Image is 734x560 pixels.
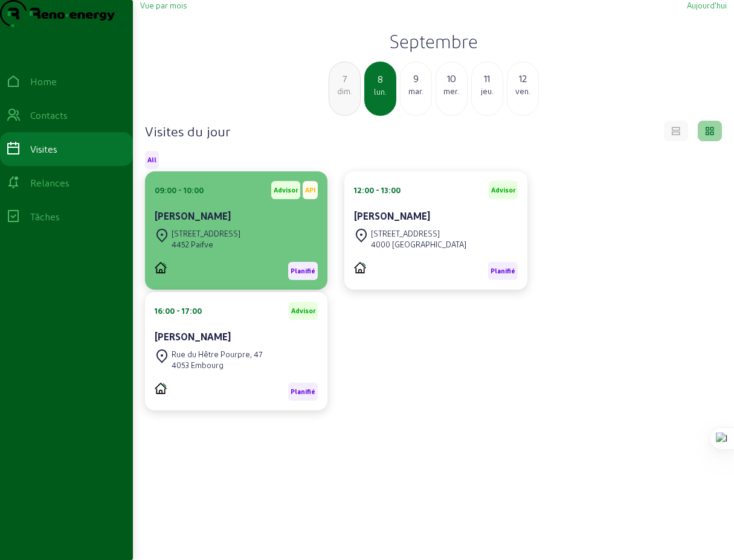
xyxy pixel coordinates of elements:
cam-card-title: [PERSON_NAME] [155,331,231,342]
span: API [305,186,315,194]
div: 4452 Paifve [172,239,240,250]
span: Planifié [291,267,315,275]
div: 4053 Embourg [172,360,262,371]
img: PVELEC [155,383,167,394]
span: All [147,156,156,164]
div: 8 [365,72,395,86]
span: Aujourd'hui [687,1,727,10]
div: Visites [30,142,57,156]
div: Rue du Hêtre Pourpre, 47 [172,349,262,360]
div: 09:00 - 10:00 [155,185,204,196]
div: 12:00 - 13:00 [354,185,401,196]
div: ven. [507,86,538,97]
div: 9 [401,71,431,86]
div: 16:00 - 17:00 [155,305,202,316]
div: jeu. [472,86,503,97]
span: Advisor [291,307,315,315]
span: Planifié [291,387,315,396]
div: 4000 [GEOGRAPHIC_DATA] [371,239,466,250]
h4: Visites du jour [145,122,230,139]
div: mar. [401,86,431,97]
div: 12 [507,71,538,86]
div: 11 [472,71,503,86]
span: Advisor [274,186,298,194]
img: PVELEC [155,262,167,273]
div: 7 [329,71,360,86]
div: Home [30,74,57,89]
cam-card-title: [PERSON_NAME] [354,210,430,221]
span: Vue par mois [140,1,187,10]
img: PVELEC [354,262,366,273]
div: [STREET_ADDRESS] [371,228,466,239]
cam-card-title: [PERSON_NAME] [155,210,231,221]
div: Relances [30,176,69,190]
div: dim. [329,86,360,97]
div: Contacts [30,108,68,122]
div: 10 [436,71,467,86]
div: [STREET_ADDRESS] [172,228,240,239]
span: Advisor [491,186,515,194]
div: lun. [365,86,395,97]
div: Tâches [30,209,60,224]
span: Planifié [491,267,515,275]
h2: Septembre [140,30,727,52]
div: mer. [436,86,467,97]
